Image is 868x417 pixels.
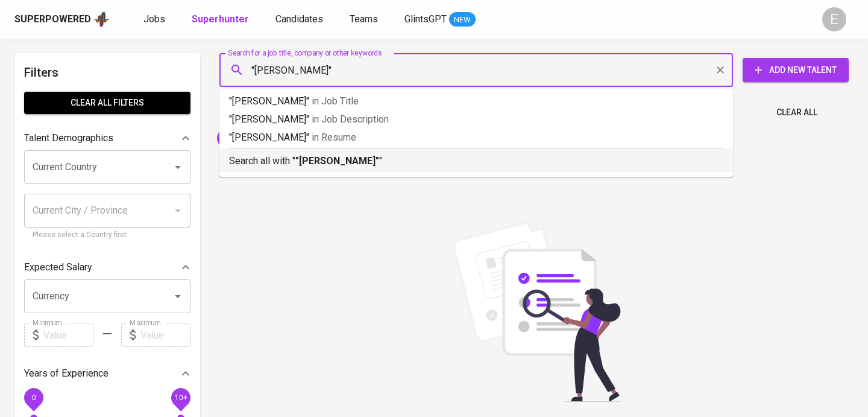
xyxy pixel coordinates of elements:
span: Candidates [275,13,323,25]
p: "[PERSON_NAME]" [229,130,723,145]
b: Superhunter [192,13,249,25]
span: 0 [31,393,36,402]
button: Open [169,288,186,305]
img: app logo [93,10,110,28]
p: "[PERSON_NAME]" [229,112,723,127]
input: Value [43,323,93,347]
span: Jobs [143,13,165,25]
span: in Job Title [312,95,359,107]
div: Superpowered [14,13,91,27]
div: Talent Demographics [24,126,190,150]
a: GlintsGPT NEW [404,12,476,27]
span: NEW [449,14,476,26]
a: Candidates [275,12,325,27]
p: Expected Salary [24,260,92,275]
a: Teams [350,12,380,27]
button: Open [169,159,186,176]
p: Please select a Country first [33,229,182,241]
a: Superhunter [192,12,251,27]
input: Value [140,323,190,347]
div: Years of Experience [24,361,190,386]
b: "[PERSON_NAME]" [295,155,379,167]
button: Clear All [772,101,822,124]
span: GlintsGPT [404,13,447,25]
a: Superpoweredapp logo [14,10,110,28]
span: Clear All filters [34,95,181,110]
p: "[PERSON_NAME]" [229,94,723,109]
span: in Job Description [312,113,389,125]
span: Add New Talent [752,63,839,78]
div: Expected Salary [24,255,190,279]
button: Clear All filters [24,92,190,114]
span: [EMAIL_ADDRESS][DOMAIN_NAME] [217,132,357,144]
button: Clear [712,62,729,78]
span: in Resume [312,132,356,143]
img: file_searching.svg [446,221,627,402]
span: Teams [350,13,378,25]
div: E [822,7,846,31]
span: Clear All [776,105,817,120]
div: [EMAIL_ADDRESS][DOMAIN_NAME] [217,129,370,148]
span: 10+ [174,393,187,402]
button: Add New Talent [743,58,849,82]
a: Jobs [143,12,168,27]
p: Search all with " " [229,154,723,168]
h6: Filters [24,63,190,82]
p: Talent Demographics [24,131,113,145]
p: Years of Experience [24,366,108,381]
